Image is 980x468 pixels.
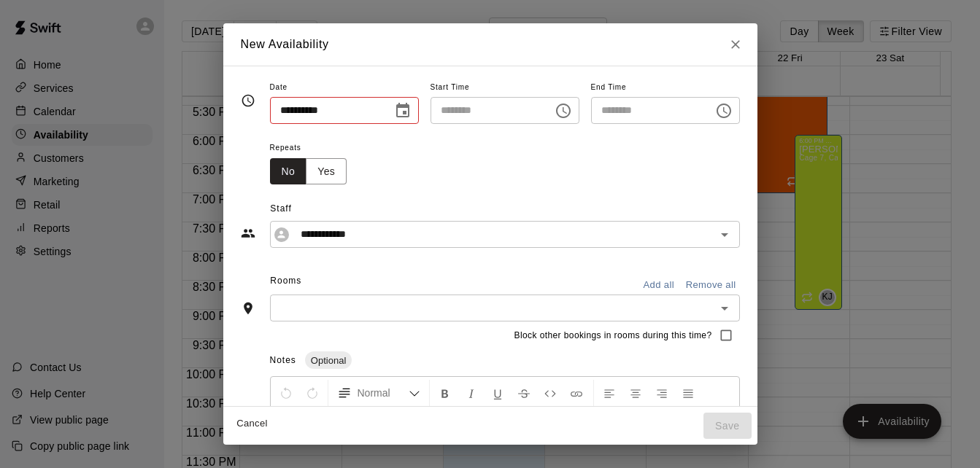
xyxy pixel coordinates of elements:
[270,139,359,158] span: Repeats
[709,96,738,125] button: Choose time, selected time is 9:00 PM
[549,96,578,125] button: Choose time, selected time is 8:30 PM
[388,96,417,125] button: Choose date, selected date is Aug 21, 2025
[623,380,648,406] button: Center Align
[714,225,735,245] button: Open
[485,380,510,406] button: Format Underline
[564,380,589,406] button: Insert Link
[270,276,301,286] span: Rooms
[270,198,739,221] span: Staff
[358,386,409,400] span: Normal
[241,35,329,54] h6: New Availability
[300,380,325,406] button: Redo
[722,31,749,58] button: Close
[714,298,735,319] button: Open
[229,413,276,435] button: Cancel
[514,329,712,343] span: Block other bookings in rooms during this time?
[270,158,347,185] div: outlined button group
[306,158,347,185] button: Yes
[676,380,701,406] button: Justify Align
[270,158,307,185] button: No
[331,380,426,406] button: Formatting Options
[305,355,352,366] span: Optional
[512,380,536,406] button: Format Strikethrough
[591,78,740,98] span: End Time
[649,380,674,406] button: Right Align
[270,355,296,365] span: Notes
[241,93,255,108] svg: Timing
[682,274,740,297] button: Remove all
[459,380,484,406] button: Format Italics
[241,226,255,241] svg: Staff
[274,380,298,406] button: Undo
[597,380,622,406] button: Left Align
[241,301,255,316] svg: Rooms
[270,78,419,98] span: Date
[431,78,579,98] span: Start Time
[433,380,458,406] button: Format Bold
[538,380,563,406] button: Insert Code
[636,274,682,297] button: Add all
